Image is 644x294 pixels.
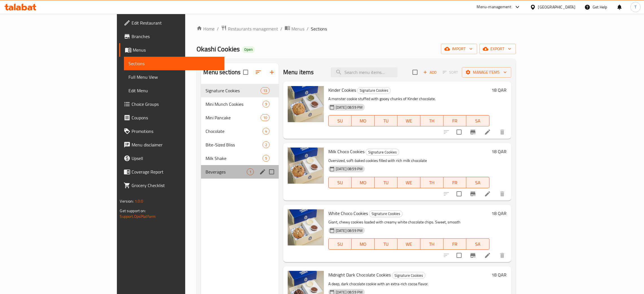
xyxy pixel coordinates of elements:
[288,148,324,184] img: Milk Choco Cookies
[132,128,220,135] span: Promotions
[265,65,279,79] button: Add section
[400,179,418,187] span: WE
[132,19,220,26] span: Edit Restaurant
[466,238,489,250] button: SA
[375,238,398,250] button: TU
[423,117,441,125] span: TH
[201,97,279,111] div: Mini Munch Cookies9
[377,179,395,187] span: TU
[263,101,270,107] div: items
[328,95,490,102] p: A monster cookie stuffed with gooey chunks of Kinder chocolate.
[119,138,224,152] a: Menu disclaimer
[258,168,267,176] button: edit
[119,30,224,43] a: Branches
[328,147,364,156] span: Milk Choco Cookies
[352,238,374,250] button: MO
[492,209,507,217] h6: 18 QAR
[354,117,372,125] span: MO
[328,219,490,226] p: Giant, chewy cookies loaded with creamy white chocolate chips. Sweet, smooth
[132,155,220,162] span: Upsell
[328,238,352,250] button: SU
[495,249,509,262] button: delete
[331,67,398,77] input: search
[285,25,304,32] a: Menus
[119,111,224,124] a: Coupons
[422,69,438,76] span: Add
[201,82,279,181] nav: Menu sections
[398,177,420,188] button: WE
[441,44,477,54] button: import
[128,87,220,94] span: Edit Menu
[466,125,480,139] button: Branch-specific-item
[206,168,246,175] div: Beverages
[280,25,282,32] li: /
[333,228,365,233] span: [DATE] 08:59 PM
[444,238,466,250] button: FR
[201,84,279,97] div: Signature Cookies13
[201,124,279,138] div: Chocolate4
[119,16,224,30] a: Edit Restaurant
[420,238,443,250] button: TH
[462,67,511,78] button: Manage items
[132,114,220,121] span: Coupons
[242,46,255,53] div: Open
[439,68,462,77] span: Select section first
[354,240,372,248] span: MO
[328,177,352,188] button: SU
[132,33,220,40] span: Branches
[538,4,575,10] div: [GEOGRAPHIC_DATA]
[201,165,279,179] div: Beverages1edit
[263,141,270,148] div: items
[240,66,252,78] span: Select all sections
[479,44,516,54] button: export
[446,45,473,52] span: import
[201,152,279,165] div: Milk Shake5
[377,240,395,248] span: TU
[400,240,418,248] span: WE
[247,168,254,175] div: items
[291,25,304,32] span: Menus
[120,213,156,220] a: Support.OpsPlatform
[247,169,254,175] span: 1
[354,179,372,187] span: MO
[495,187,509,201] button: delete
[206,87,260,94] span: Signature Cookies
[328,115,352,126] button: SU
[124,70,224,84] a: Full Menu View
[453,249,465,261] span: Select to update
[263,156,269,161] span: 5
[392,272,425,279] div: Signature Cookies
[369,210,402,217] span: Signature Cookies
[469,179,487,187] span: SA
[466,177,489,188] button: SA
[466,249,480,262] button: Branch-specific-item
[221,25,278,32] a: Restaurants management
[132,101,220,107] span: Choice Groups
[263,155,270,162] div: items
[124,84,224,97] a: Edit Menu
[398,238,420,250] button: WE
[492,148,507,155] h6: 18 QAR
[261,88,269,93] span: 13
[466,115,489,126] button: SA
[206,155,262,162] span: Milk Shake
[484,252,491,259] a: Edit menu item
[206,114,260,121] span: Mini Pancake
[469,117,487,125] span: SA
[369,210,403,217] div: Signature Cookies
[492,271,507,279] h6: 18 QAR
[263,129,269,134] span: 4
[132,168,220,175] span: Coverage Report
[423,179,441,187] span: TH
[261,87,270,94] div: items
[263,142,269,148] span: 2
[119,152,224,165] a: Upsell
[469,240,487,248] span: SA
[206,101,262,107] span: Mini Munch Cookies
[311,25,327,32] span: Sections
[119,43,224,57] a: Menus
[453,188,465,200] span: Select to update
[446,179,464,187] span: FR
